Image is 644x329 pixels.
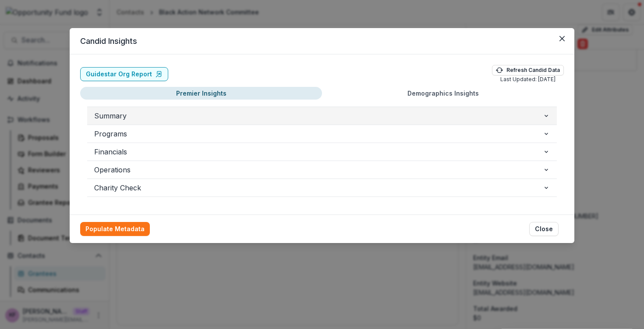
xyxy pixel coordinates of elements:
button: Demographics Insights [322,87,564,100]
button: Operations [87,161,557,179]
button: Charity Check [87,179,557,197]
span: Financials [94,147,543,157]
button: Close [555,32,569,46]
span: Charity Check [94,182,543,193]
span: Programs [94,129,543,139]
span: Summary [94,111,543,121]
button: Populate Metadata [80,222,150,236]
button: Close [529,222,559,236]
header: Candid Insights [70,28,574,54]
button: Premier Insights [80,87,322,100]
button: Financials [87,143,557,161]
button: Refresh Candid Data [492,65,564,75]
p: Last Updated: [DATE] [500,75,556,83]
span: Operations [94,164,543,175]
button: Programs [87,125,557,143]
a: Guidestar Org Report [80,67,168,81]
button: Summary [87,107,557,125]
